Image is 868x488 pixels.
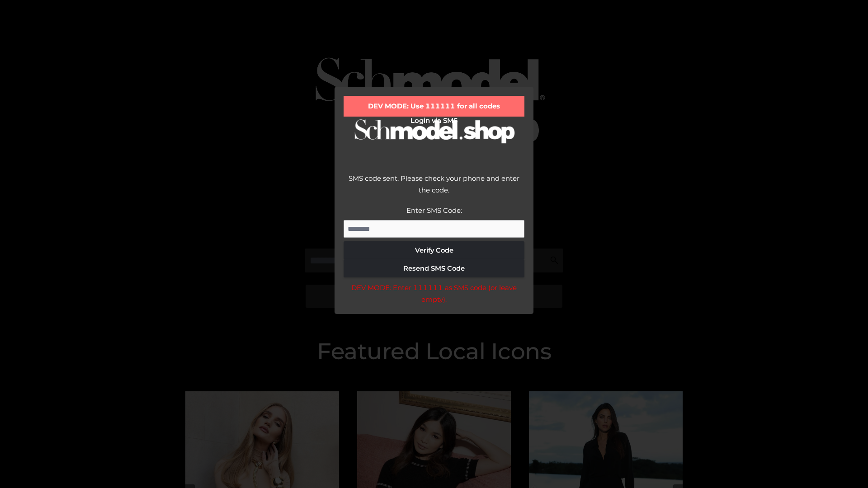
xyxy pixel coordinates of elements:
[344,241,524,259] button: Verify Code
[344,259,524,277] button: Resend SMS Code
[344,282,524,305] div: DEV MODE: Enter 111111 as SMS code (or leave empty).
[406,206,462,215] label: Enter SMS Code:
[344,173,524,205] div: SMS code sent. Please check your phone and enter the code.
[344,117,524,125] h2: Login via SMS
[344,96,524,117] div: DEV MODE: Use 111111 for all codes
